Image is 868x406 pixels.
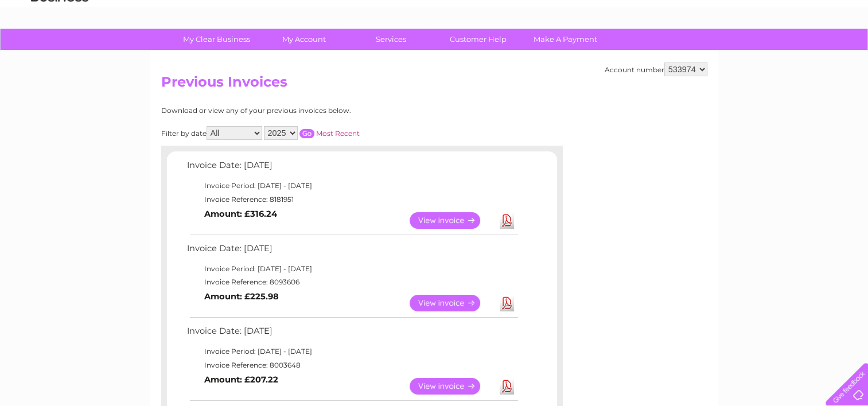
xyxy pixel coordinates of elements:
td: Invoice Date: [DATE] [184,323,520,345]
a: Contact [792,49,820,57]
td: Invoice Date: [DATE] [184,241,520,262]
div: Account number [605,63,707,76]
a: My Clear Business [169,29,264,50]
a: Water [666,49,688,57]
a: Most Recent [316,129,360,138]
b: Amount: £225.98 [204,291,279,302]
a: Energy [695,49,720,57]
td: Invoice Date: [DATE] [184,158,520,179]
b: Amount: £316.24 [204,209,277,219]
b: Amount: £207.22 [204,374,278,385]
a: Customer Help [431,29,526,50]
div: Clear Business is a trading name of Verastar Limited (registered in [GEOGRAPHIC_DATA] No. 3667643... [164,6,706,56]
a: Download [500,295,514,311]
h2: Previous Invoices [161,74,707,96]
td: Invoice Period: [DATE] - [DATE] [184,345,520,358]
a: My Account [256,29,351,50]
td: Invoice Reference: 8093606 [184,275,520,289]
a: View [410,212,494,229]
td: Invoice Period: [DATE] - [DATE] [184,262,520,276]
div: Filter by date [161,126,462,140]
a: Log out [830,49,857,57]
a: Blog [768,49,785,57]
div: Download or view any of your previous invoices below. [161,107,462,115]
td: Invoice Reference: 8003648 [184,358,520,372]
td: Invoice Period: [DATE] - [DATE] [184,179,520,193]
a: Services [344,29,438,50]
a: View [410,378,494,395]
a: 0333 014 3131 [652,6,731,20]
a: Make A Payment [518,29,613,50]
a: Telecoms [727,49,761,57]
a: Download [500,378,514,395]
a: View [410,295,494,311]
td: Invoice Reference: 8181951 [184,193,520,206]
a: Download [500,212,514,229]
img: logo.png [30,30,89,65]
